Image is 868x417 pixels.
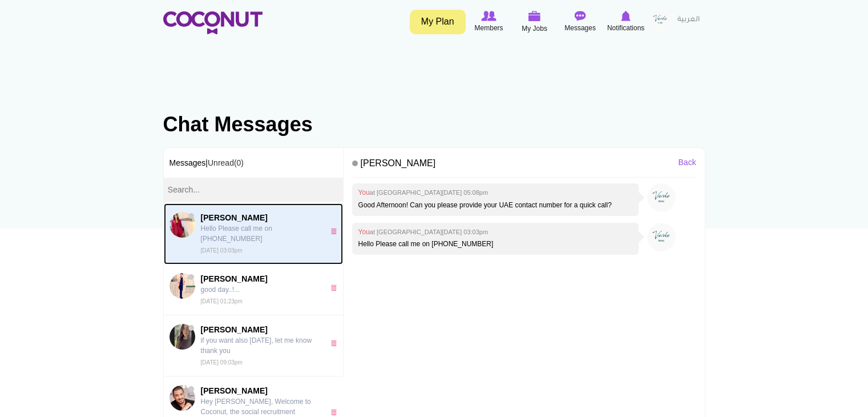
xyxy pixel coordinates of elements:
[466,9,512,35] a: Browse Members Members
[410,10,466,34] a: My Plan
[169,324,195,350] img: Anna Bianconi
[352,154,696,178] h4: [PERSON_NAME]
[163,113,705,136] h1: Chat Messages
[330,228,340,234] a: x
[607,22,644,34] span: Notifications
[201,212,318,223] span: [PERSON_NAME]
[201,335,318,356] p: if you want also [DATE], let me know thank you
[358,189,633,197] h4: You
[678,157,696,168] a: Back
[672,9,705,31] a: العربية
[358,239,633,249] p: Hello Please call me on [PHONE_NUMBER]
[201,359,243,366] small: [DATE] 09:03pm
[164,178,344,202] input: Search...
[621,11,631,21] img: Notifications
[522,23,547,34] span: My Jobs
[201,385,318,396] span: [PERSON_NAME]
[564,22,596,34] span: Messages
[603,9,649,35] a: Notifications Notifications
[201,247,243,254] small: [DATE] 03:03pm
[205,158,244,167] span: |
[164,315,344,376] a: Anna Bianconi[PERSON_NAME] if you want also [DATE], let me know thank you [DATE] 09:03pm
[370,189,488,196] small: at [GEOGRAPHIC_DATA][DATE] 05:08pm
[330,284,340,291] a: x
[481,11,496,21] img: Browse Members
[474,22,503,34] span: Members
[528,11,541,21] img: My Jobs
[169,212,195,238] img: Amber Van Der Merwe
[512,9,558,35] a: My Jobs My Jobs
[201,223,318,244] p: Hello Please call me on [PHONE_NUMBER]
[169,273,195,299] img: chris coutinho
[358,201,633,210] p: Good Afternoon! Can you please provide your UAE contact number for a quick call?
[164,148,344,178] h3: Messages
[558,9,603,35] a: Messages Messages
[201,284,318,295] p: good day..!...
[201,273,318,284] span: [PERSON_NAME]
[330,340,340,346] a: x
[164,264,344,315] a: chris coutinho[PERSON_NAME] good day..!... [DATE] 01:23pm
[358,228,633,236] h4: You
[164,203,344,264] a: Amber Van Der Merwe[PERSON_NAME] Hello Please call me on [PHONE_NUMBER] [DATE] 03:03pm
[201,324,318,335] span: [PERSON_NAME]
[208,158,244,167] a: Unread(0)
[201,298,243,304] small: [DATE] 01:23pm
[575,11,586,21] img: Messages
[330,409,340,415] a: x
[370,228,488,235] small: at [GEOGRAPHIC_DATA][DATE] 03:03pm
[163,11,263,34] img: Home
[169,385,195,411] img: Assaad Tarabay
